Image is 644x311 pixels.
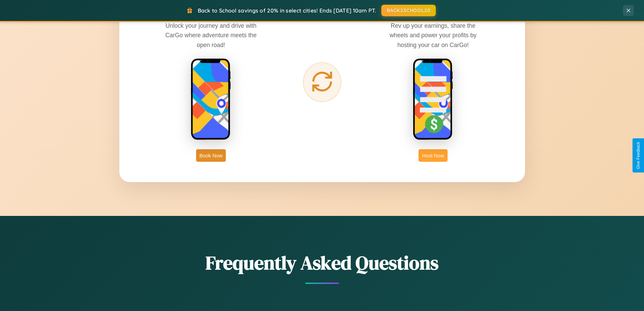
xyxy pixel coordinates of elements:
h2: Frequently Asked Questions [119,250,525,276]
img: rent phone [191,58,231,141]
p: Unlock your journey and drive with CarGo where adventure meets the open road! [160,21,262,49]
button: Host Now [419,149,447,162]
span: Back to School savings of 20% in select cities! Ends [DATE] 10am PT. [198,7,376,14]
button: BACK2SCHOOL20 [381,5,436,16]
p: Rev up your earnings, share the wheels and power your profits by hosting your car on CarGo! [382,21,484,49]
div: Give Feedback [636,142,641,169]
img: host phone [413,58,453,141]
button: Book Now [196,149,226,162]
